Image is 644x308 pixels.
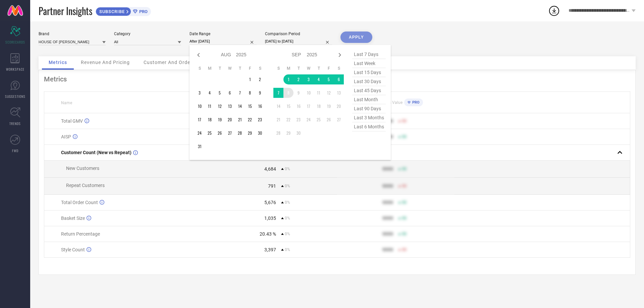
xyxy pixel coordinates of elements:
span: last 3 months [352,113,386,122]
th: Wednesday [304,66,314,71]
span: 50 [402,216,407,221]
th: Tuesday [293,66,304,71]
span: 0% [285,184,290,188]
td: Wed Sep 24 2025 [304,115,314,125]
span: FWD [12,148,18,153]
span: 50 [402,184,407,188]
span: 0% [285,247,290,252]
div: 5,676 [264,200,276,205]
td: Mon Sep 01 2025 [283,74,293,84]
td: Mon Aug 18 2025 [205,115,215,125]
td: Thu Sep 11 2025 [314,88,324,98]
div: Previous month [195,51,203,59]
a: SUBSCRIBEPRO [96,5,151,16]
div: Comparison Period [265,32,332,36]
div: Date Range [190,32,257,36]
td: Tue Aug 26 2025 [215,128,225,138]
div: Next month [336,51,344,59]
span: WORKSPACE [6,67,24,72]
div: 20.43 % [260,231,276,237]
td: Sat Aug 30 2025 [255,128,265,138]
td: Sun Aug 10 2025 [195,101,205,111]
div: 791 [268,183,276,189]
span: Customer And Orders [144,60,195,65]
td: Sun Aug 17 2025 [195,115,205,125]
td: Sat Sep 27 2025 [334,115,344,125]
span: Basket Size [61,215,85,221]
td: Wed Sep 10 2025 [304,88,314,98]
div: 9999 [382,247,393,252]
div: 9999 [382,166,393,172]
span: Style Count [61,247,85,252]
td: Sat Aug 02 2025 [255,74,265,84]
td: Sat Sep 06 2025 [334,74,344,84]
td: Thu Aug 28 2025 [235,128,245,138]
td: Mon Aug 11 2025 [205,101,215,111]
div: Brand [39,32,106,36]
td: Sat Aug 09 2025 [255,88,265,98]
td: Mon Aug 25 2025 [205,128,215,138]
th: Friday [245,66,255,71]
td: Tue Aug 12 2025 [215,101,225,111]
span: SUGGESTIONS [5,94,25,99]
span: last 7 days [352,50,386,59]
span: 50 [402,200,407,205]
span: Revenue And Pricing [81,60,130,65]
span: Metrics [49,60,67,65]
td: Mon Sep 22 2025 [283,115,293,125]
td: Thu Aug 21 2025 [235,115,245,125]
input: Select comparison period [265,38,332,45]
td: Mon Sep 29 2025 [283,128,293,138]
th: Wednesday [225,66,235,71]
td: Sat Sep 13 2025 [334,88,344,98]
span: last 30 days [352,77,386,86]
div: 9999 [382,231,393,237]
td: Fri Sep 12 2025 [324,88,334,98]
span: Repeat Customers [66,183,105,188]
th: Sunday [273,66,283,71]
span: Customer Count (New vs Repeat) [61,150,131,155]
span: 0% [285,200,290,205]
span: PRO [138,9,148,14]
td: Tue Sep 23 2025 [293,115,304,125]
th: Friday [324,66,334,71]
td: Sun Aug 03 2025 [195,88,205,98]
td: Mon Sep 08 2025 [283,88,293,98]
th: Saturday [255,66,265,71]
td: Sun Aug 31 2025 [195,141,205,151]
span: AISP [61,134,71,139]
span: Name [61,101,72,105]
th: Saturday [334,66,344,71]
td: Fri Sep 05 2025 [324,74,334,84]
td: Sat Aug 16 2025 [255,101,265,111]
span: last 15 days [352,68,386,77]
th: Monday [283,66,293,71]
span: last 90 days [352,104,386,113]
span: SUBSCRIBE [96,9,126,14]
td: Wed Aug 27 2025 [225,128,235,138]
div: Metrics [44,75,630,83]
td: Wed Sep 03 2025 [304,74,314,84]
td: Wed Aug 20 2025 [225,115,235,125]
td: Thu Sep 18 2025 [314,101,324,111]
td: Wed Sep 17 2025 [304,101,314,111]
div: Open download list [548,5,560,17]
input: Select date range [190,38,257,45]
td: Tue Sep 30 2025 [293,128,304,138]
span: Partner Insights [39,4,92,18]
td: Sun Aug 24 2025 [195,128,205,138]
div: 3,397 [264,247,276,252]
span: Return Percentage [61,231,100,237]
th: Tuesday [215,66,225,71]
td: Fri Sep 19 2025 [324,101,334,111]
td: Fri Aug 08 2025 [245,88,255,98]
td: Sun Sep 07 2025 [273,88,283,98]
span: 50 [402,247,407,252]
td: Thu Aug 07 2025 [235,88,245,98]
th: Thursday [235,66,245,71]
span: last week [352,59,386,68]
td: Fri Aug 01 2025 [245,74,255,84]
div: 9999 [382,215,393,221]
td: Tue Sep 02 2025 [293,74,304,84]
span: 0% [285,216,290,221]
